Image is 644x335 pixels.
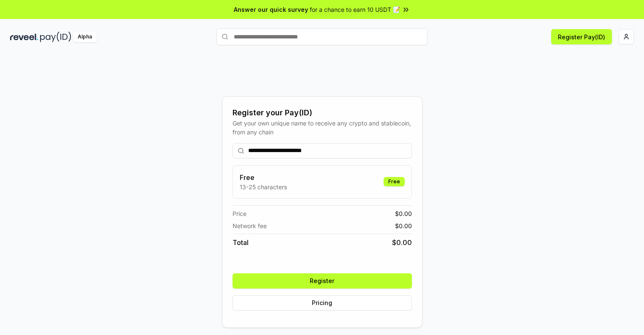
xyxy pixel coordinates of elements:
[233,221,267,230] span: Network fee
[233,209,246,218] span: Price
[40,32,71,42] img: pay_id
[551,29,612,44] button: Register Pay(ID)
[240,182,287,191] p: 13-25 characters
[233,237,249,248] span: Total
[233,295,412,310] button: Pricing
[395,221,412,230] span: $ 0.00
[233,273,412,289] button: Register
[395,209,412,218] span: $ 0.00
[240,172,287,182] h3: Free
[384,177,405,186] div: Free
[392,237,412,248] span: $ 0.00
[234,5,308,14] span: Answer our quick survey
[233,119,412,136] div: Get your own unique name to receive any crypto and stablecoin, from any chain
[233,107,412,119] div: Register your Pay(ID)
[73,32,97,42] div: Alpha
[310,5,400,14] span: for a chance to earn 10 USDT 📝
[10,32,38,42] img: reveel_dark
